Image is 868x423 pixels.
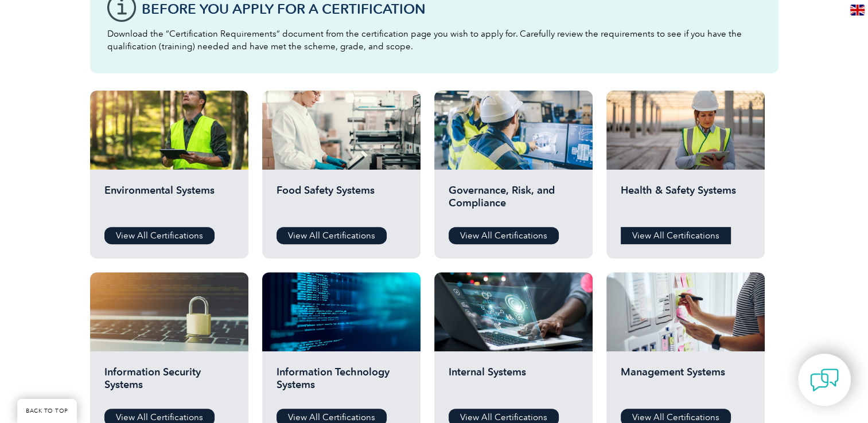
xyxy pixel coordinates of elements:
[107,28,761,53] p: Download the “Certification Requirements” document from the certification page you wish to apply ...
[17,399,77,423] a: BACK TO TOP
[621,227,731,244] a: View All Certifications
[621,184,750,218] h2: Health & Safety Systems
[449,227,559,244] a: View All Certifications
[449,366,578,400] h2: Internal Systems
[621,366,750,400] h2: Management Systems
[104,227,215,244] a: View All Certifications
[277,184,406,218] h2: Food Safety Systems
[810,366,839,394] img: contact-chat.png
[277,366,406,400] h2: Information Technology Systems
[142,2,761,16] h3: Before You Apply For a Certification
[850,5,865,15] img: en
[277,227,387,244] a: View All Certifications
[104,366,234,400] h2: Information Security Systems
[449,184,578,218] h2: Governance, Risk, and Compliance
[104,184,234,218] h2: Environmental Systems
